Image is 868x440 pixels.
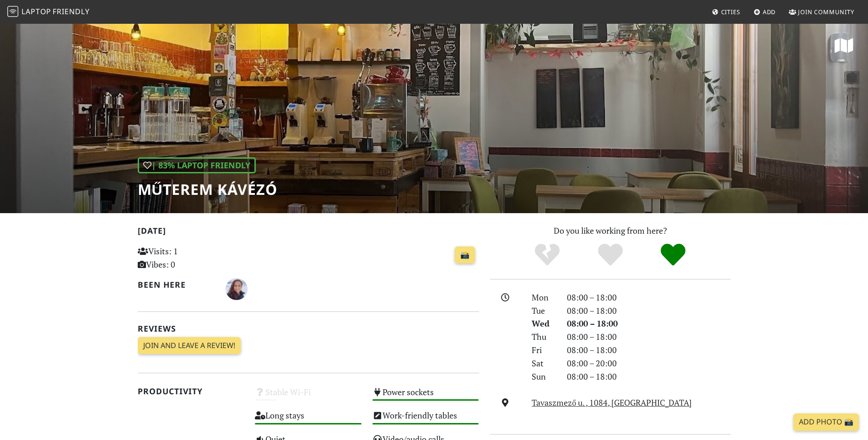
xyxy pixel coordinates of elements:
span: Cities [721,8,740,16]
span: Milena Bautz [226,283,248,294]
span: Laptop [22,6,51,16]
div: Yes [579,242,642,268]
div: Fri [526,343,561,357]
h1: Műterem Kávézó [138,181,277,198]
div: Wed [526,317,561,330]
div: No [516,242,579,268]
h2: Productivity [138,386,244,396]
div: Long stays [249,408,367,431]
div: Tue [526,304,561,317]
div: 08:00 – 20:00 [561,357,736,370]
a: Tavaszmező u. , 1084, [GEOGRAPHIC_DATA] [532,397,692,408]
a: LaptopFriendly LaptopFriendly [7,4,90,20]
a: Cities [708,4,744,20]
p: Do you like working from here? [490,224,731,237]
a: Join and leave a review! [138,337,241,354]
div: Sun [526,370,561,383]
div: 08:00 – 18:00 [561,291,736,304]
div: 08:00 – 18:00 [561,330,736,343]
h2: Been here [138,280,215,290]
img: 4801-milena.jpg [226,278,248,300]
div: Mon [526,291,561,304]
div: 08:00 – 18:00 [561,370,736,383]
div: Sat [526,357,561,370]
div: Work-friendly tables [367,408,485,431]
a: Join Community [785,4,858,20]
a: Add [750,4,780,20]
h2: [DATE] [138,226,479,239]
div: 08:00 – 18:00 [561,304,736,317]
div: Definitely! [642,242,705,268]
div: Stable Wi-Fi [249,385,367,408]
div: Thu [526,330,561,343]
p: Visits: 1 Vibes: 0 [138,245,244,271]
img: LaptopFriendly [7,6,18,17]
div: 08:00 – 18:00 [561,343,736,357]
div: | 83% Laptop Friendly [138,157,256,173]
div: 08:00 – 18:00 [561,317,736,330]
span: Add [763,8,776,16]
span: Join Community [798,8,854,16]
a: Add Photo 📸 [793,413,859,431]
h2: Reviews [138,324,479,333]
div: Power sockets [367,385,485,408]
a: 📸 [455,247,475,264]
span: Friendly [53,6,89,16]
